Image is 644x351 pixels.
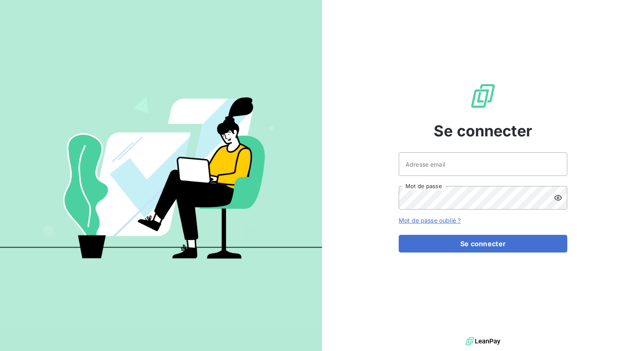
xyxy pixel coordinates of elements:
[399,217,461,224] a: Mot de passe oublié ?
[399,152,567,176] input: placeholder
[434,120,532,142] span: Se connecter
[470,82,496,109] img: Logo LeanPay
[399,235,567,253] button: Se connecter
[466,335,500,348] img: logo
